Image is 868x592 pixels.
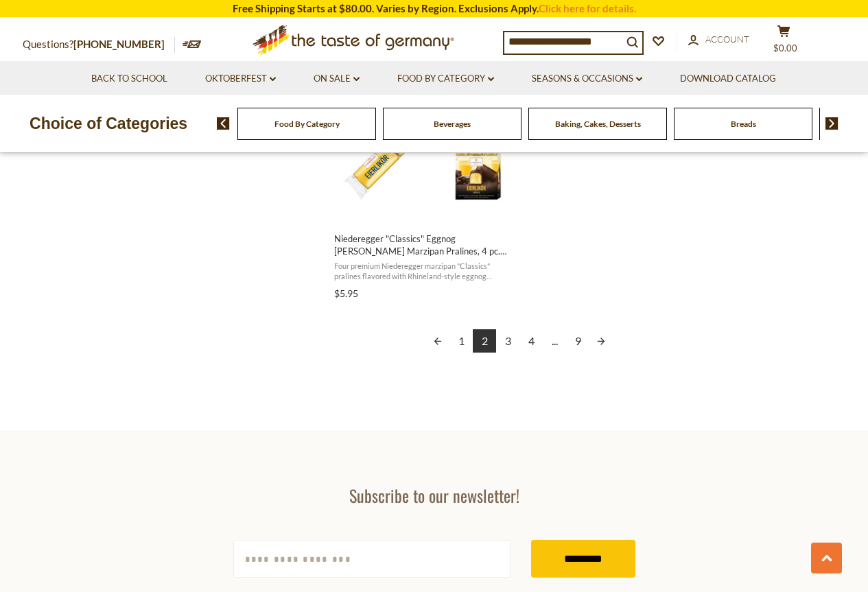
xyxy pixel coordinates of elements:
a: 4 [519,329,543,353]
span: $5.95 [334,287,358,299]
img: next arrow [825,117,838,130]
a: Oktoberfest [205,71,276,86]
span: $0.00 [773,43,797,54]
span: ... [543,329,566,353]
a: Account [688,32,749,47]
p: Questions? [23,36,175,54]
a: 3 [496,329,519,353]
a: 9 [566,329,589,353]
a: On Sale [314,71,360,86]
a: Niederegger [332,16,514,305]
a: Next page [589,329,613,353]
div: Pagination [334,329,705,355]
a: Click here for details. [539,2,636,14]
a: [PHONE_NUMBER] [73,38,165,50]
a: Breads [731,119,756,129]
a: Beverages [434,119,471,129]
button: $0.00 [764,25,805,59]
a: Seasons & Occasions [532,71,642,86]
span: Niederegger "Classics" Eggnog [PERSON_NAME] Marzipan Pralines, 4 pc. 1.8 oz [334,233,512,257]
span: Account [705,34,749,45]
a: Food By Category [397,71,494,86]
a: Baking, Cakes, Desserts [555,119,641,129]
h3: Subscribe to our newsletter! [233,485,635,506]
a: 1 [449,329,473,353]
a: 2 [473,329,496,353]
a: Back to School [91,71,167,86]
a: Previous page [426,329,449,353]
span: Four premium Niederegger marzipan "Classics" pralines flavored with Rhineland-style eggnog [PERSO... [334,261,512,282]
a: Food By Category [274,119,340,129]
a: Download Catalog [680,71,776,86]
img: previous arrow [217,117,230,130]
